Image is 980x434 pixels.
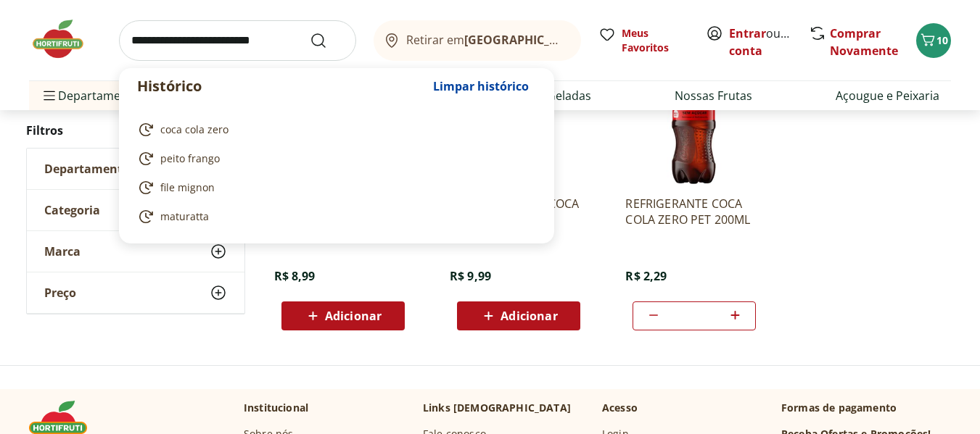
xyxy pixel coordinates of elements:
p: Acesso [602,401,638,415]
a: REFRIGERANTE COCA COLA ZERO PET 200ML [625,196,763,228]
span: Retirar em [406,33,567,46]
a: coca cola zero [137,121,530,138]
span: Marca [44,244,81,259]
button: Adicionar [457,301,580,330]
span: file mignon [160,180,215,195]
a: file mignon [137,179,530,196]
button: Submit Search [310,32,345,49]
img: Hortifruti [29,17,102,61]
span: Departamento [44,162,130,176]
span: R$ 8,99 [274,268,316,284]
button: Menu [41,78,58,113]
a: maturatta [137,208,530,225]
span: Adicionar [501,310,557,322]
a: Criar conta [729,25,809,59]
button: Categoria [27,190,244,230]
b: [GEOGRAPHIC_DATA]/[GEOGRAPHIC_DATA] [464,32,709,48]
span: Adicionar [325,310,382,322]
a: Nossas Frutas [675,87,752,104]
span: Preço [44,285,76,300]
button: Preço [27,272,244,313]
span: Categoria [44,203,100,217]
a: Comprar Novamente [830,25,898,59]
button: Retirar em[GEOGRAPHIC_DATA]/[GEOGRAPHIC_DATA] [374,20,581,61]
span: Meus Favoritos [622,26,688,55]
a: Entrar [729,25,766,41]
button: Marca [27,231,244,272]
span: 10 [936,33,948,47]
span: R$ 2,29 [625,268,667,284]
p: Histórico [137,76,426,96]
span: R$ 9,99 [450,268,491,284]
span: peito frango [160,151,220,166]
span: coca cola zero [160,122,228,137]
h2: Filtros [26,116,245,145]
span: maturatta [160,209,209,224]
a: peito frango [137,150,530,167]
button: Limpar histórico [426,69,536,104]
input: search [119,20,356,61]
button: Departamento [27,149,244,189]
span: Departamentos [41,78,145,113]
p: Formas de pagamento [781,401,951,415]
button: Carrinho [916,23,951,58]
p: Institucional [244,401,308,415]
p: Links [DEMOGRAPHIC_DATA] [423,401,571,415]
a: Açougue e Peixaria [836,87,939,104]
button: Adicionar [281,301,405,330]
img: REFRIGERANTE COCA COLA ZERO PET 200ML [625,46,763,184]
a: Meus Favoritos [598,26,688,55]
span: Limpar histórico [433,80,529,92]
span: ou [729,25,794,59]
